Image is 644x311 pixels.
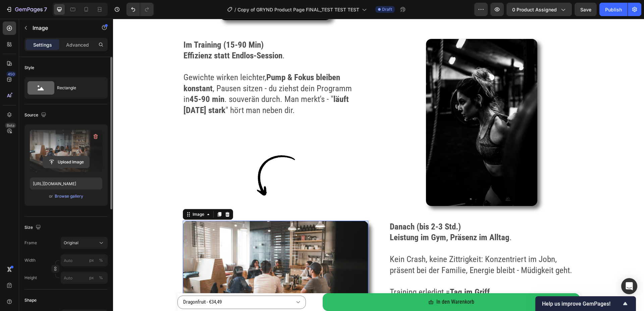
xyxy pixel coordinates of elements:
p: Training erledigt = . [277,268,461,279]
strong: Tag im Griff [337,268,377,278]
button: % [88,256,96,264]
p: 7 [44,5,47,13]
strong: Leistung im Gym, Präsenz im Alltag [277,214,396,223]
div: px [89,275,94,281]
button: 0 product assigned [506,3,572,16]
div: Browse gallery [55,193,83,199]
button: Publish [599,3,628,16]
p: . [277,213,461,224]
input: px% [61,272,108,284]
div: Rich Text Editor. Editing area: main [276,202,462,291]
button: Save [575,3,597,16]
div: px [89,257,94,263]
p: Gewichte wirken leichter, , Pausen sitzen - du ziehst dein Programm in . souverän durch. Man merk... [70,53,255,97]
button: 7 [3,3,50,16]
div: Publish [605,6,622,13]
div: Image [78,193,93,199]
input: https://example.com/image.jpg [30,177,102,190]
iframe: Design area [113,19,644,311]
p: Image [33,24,90,32]
img: gempages_563269290749330194-b22b4f8e-613e-4bc8-9b95-c1cb4e04116b.jpg [313,20,424,187]
button: Show survey - Help us improve GemPages! [542,300,629,308]
span: Draft [382,6,392,12]
label: Width [24,257,36,263]
span: Help us improve GemPages! [542,301,621,307]
img: gempages_563269290749330194-74218113-dc9b-4fa1-9e27-8428973efdb3.png [125,124,199,186]
button: Upload Image [43,156,90,168]
div: In den Warenkorb [323,278,361,288]
div: Size [24,223,42,232]
strong: 45-90 min [76,75,111,85]
span: 0 product assigned [512,6,557,13]
button: px [97,256,105,264]
span: Copy of GRYND Product Page FINAL_TEST TEST TEST [237,6,359,13]
button: In den Warenkorb [210,274,467,292]
button: % [88,274,96,282]
div: % [99,257,103,263]
span: / [234,6,236,13]
strong: Im Training (15-90 Min) [70,21,151,31]
p: Settings [33,41,52,48]
strong: Pump & Fokus bleiben konstant [70,54,227,74]
div: Source [24,111,48,120]
p: Kein Crash, keine Zittrigkeit: Konzentriert im Jobn, präsent bei der Familie, Energie bleibt - Mü... [277,235,461,257]
input: px% [61,254,108,266]
strong: Danach (bis 2-3 Std.) [277,203,348,213]
strong: läuft [DATE] stark [70,75,236,96]
div: Undo/Redo [126,3,154,16]
strong: Effizienz statt Endlos-Session [70,32,169,42]
p: Advanced [66,41,89,48]
span: Original [64,240,78,246]
div: % [99,275,103,281]
button: Original [61,237,108,249]
button: px [97,274,105,282]
div: Rectangle [57,80,98,96]
span: or [49,192,53,200]
span: Save [580,7,591,12]
div: Shape [24,297,37,303]
div: Open Intercom Messenger [621,278,637,294]
img: gempages_563269290749330194-d562dfaf-52fd-444a-aaf0-254a4cc0964c.jpg [70,202,255,306]
button: Browse gallery [54,193,84,200]
div: Style [24,65,34,71]
div: Beta [5,123,16,128]
p: . [70,32,255,43]
div: 450 [6,71,16,77]
label: Height [24,275,37,281]
label: Frame [24,240,37,246]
